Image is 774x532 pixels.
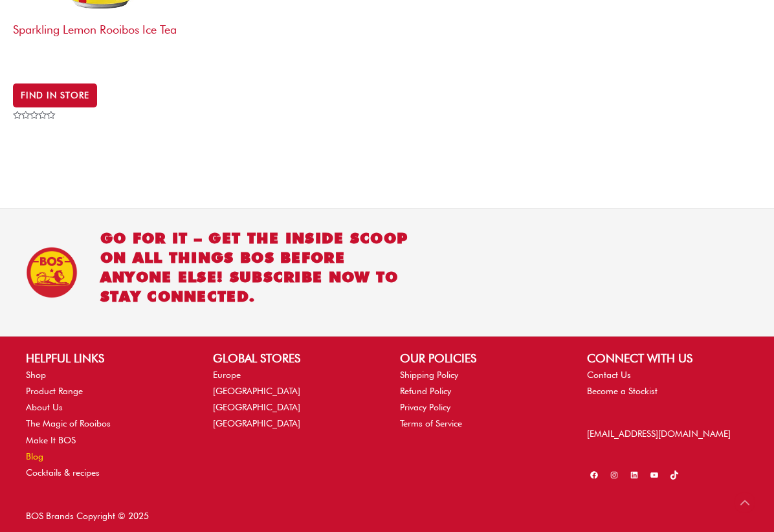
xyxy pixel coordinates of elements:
[587,349,748,367] h2: CONNECT WITH US
[26,386,83,396] a: Product Range
[400,418,462,428] a: Terms of Service
[26,418,111,428] a: The Magic of Rooibos
[400,370,458,380] a: Shipping Policy
[213,367,374,432] nav: GLOBAL STORES
[213,386,300,396] a: [GEOGRAPHIC_DATA]
[400,386,451,396] a: Refund Policy
[13,83,97,107] a: BUY IN STORE
[213,418,300,428] a: [GEOGRAPHIC_DATA]
[26,370,46,380] a: Shop
[213,370,241,380] a: Europe
[400,367,561,432] nav: OUR POLICIES
[13,508,388,525] div: BOS Brands Copyright © 2025
[26,451,43,461] a: Blog
[213,349,374,367] h2: GLOBAL STORES
[587,428,731,439] a: [EMAIL_ADDRESS][DOMAIN_NAME]
[587,370,631,380] a: Contact Us
[213,402,300,412] a: [GEOGRAPHIC_DATA]
[100,228,415,306] h2: Go for it – get the inside scoop on all things BOS before anyone else! Subscribe now to stay conn...
[26,402,63,412] a: About Us
[26,435,76,445] a: Make It BOS
[400,349,561,367] h2: OUR POLICIES
[587,367,748,399] nav: CONNECT WITH US
[26,247,78,298] img: BOS Ice Tea
[587,386,658,396] a: Become a Stockist
[26,467,100,478] a: Cocktails & recipes
[400,402,450,412] a: Privacy Policy
[26,349,187,367] h2: HELPFUL LINKS
[13,16,190,66] h2: Sparkling Lemon Rooibos Ice Tea
[26,367,187,481] nav: HELPFUL LINKS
